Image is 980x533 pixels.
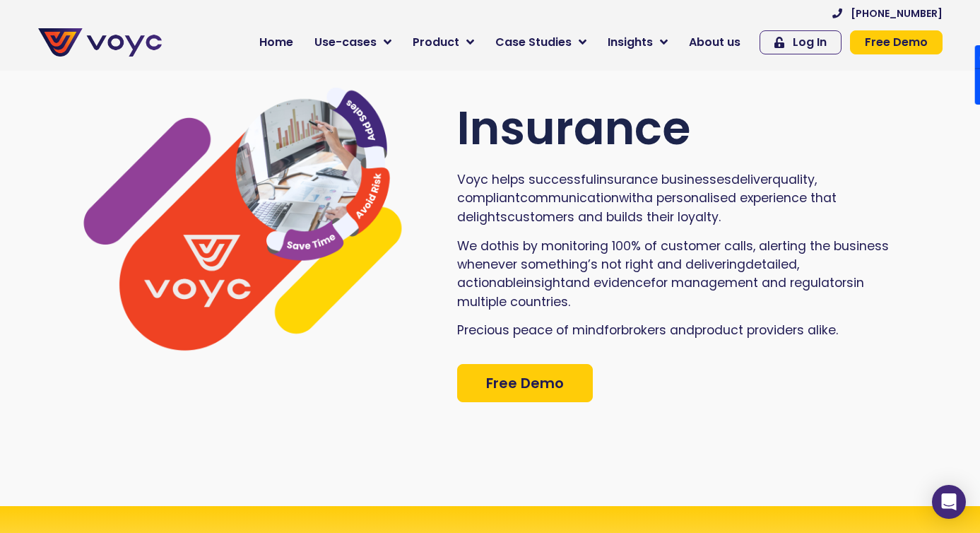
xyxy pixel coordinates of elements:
[457,274,864,310] span: in multiple countries.
[760,30,842,54] a: Log In
[457,171,817,206] span: , compliant
[772,171,815,188] span: quality
[464,322,604,339] span: recious peace of mind
[832,8,943,18] a: [PHONE_NUMBER]
[731,171,772,188] span: deliver
[457,171,596,188] span: Voyc helps successful
[457,238,889,273] span: s, alerting the business whenever something’s not right and deliv
[38,28,162,57] img: voyc-full-logo
[304,28,402,57] a: Use-cases
[689,34,740,51] span: About us
[850,30,943,54] a: Free Demo
[249,28,304,57] a: Home
[797,322,838,339] span: s alike.
[457,364,593,402] a: Free Demo
[457,238,497,254] span: We do
[695,322,797,339] span: product provider
[678,28,751,57] a: About us
[457,256,799,291] span: detailed, actionable
[413,34,459,51] span: Product
[621,322,695,339] span: brokers and
[497,238,732,254] span: this by monitoring 100% of customer c
[259,34,293,51] span: Home
[732,238,746,254] span: all
[597,28,678,57] a: Insights
[619,189,644,206] span: with
[608,34,653,51] span: Insights
[457,322,464,339] span: P
[604,322,621,339] span: for
[402,28,485,57] a: Product
[714,256,745,273] span: ering
[596,171,716,188] span: insurance business
[486,376,564,390] span: Free Demo
[457,101,908,156] h2: Insurance
[644,189,807,206] span: a personalised experience
[314,34,377,51] span: Use-cases
[567,209,719,225] span: s and builds their loyalty
[565,274,651,291] span: and evidence
[485,28,597,57] a: Case Studies
[495,34,572,51] span: Case Studies
[524,274,565,291] span: insight
[793,37,827,48] span: Log In
[932,485,966,519] div: Open Intercom Messenger
[507,209,567,225] span: customer
[851,8,943,18] span: [PHONE_NUMBER]
[716,171,731,188] span: es
[719,209,721,225] span: .
[651,274,846,291] span: for management and regulator
[846,274,854,291] span: s
[457,189,837,225] span: that delights
[865,37,928,48] span: Free Demo
[520,189,619,206] span: communication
